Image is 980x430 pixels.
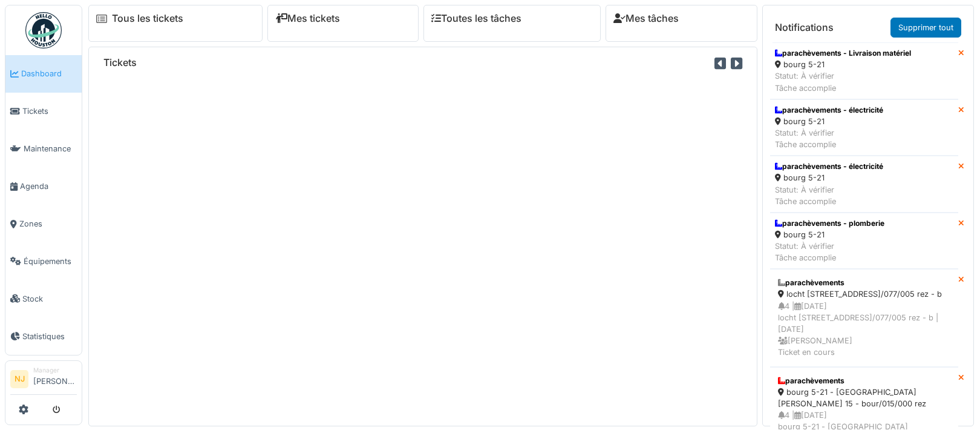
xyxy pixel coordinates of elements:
[22,331,77,342] span: Statistiques
[775,22,834,33] h6: Notifications
[22,105,77,117] span: Tickets
[775,161,883,172] div: parachèvements - électricité
[613,13,679,24] a: Mes tâches
[21,68,77,79] span: Dashboard
[5,55,82,93] a: Dashboard
[25,12,62,48] img: Badge_color-CXgf-gQk.svg
[431,13,521,24] a: Toutes les tâches
[778,300,950,359] div: 4 | [DATE] locht [STREET_ADDRESS]/077/005 rez - b | [DATE] [PERSON_NAME] Ticket en cours
[5,93,82,130] a: Tickets
[33,366,77,375] div: Manager
[775,48,911,59] div: parachèvements - Livraison matériel
[775,229,884,240] div: bourg 5-21
[770,42,958,99] a: parachèvements - Livraison matériel bourg 5-21 Statut: À vérifierTâche accomplie
[775,218,884,229] div: parachèvements - plomberie
[19,218,77,230] span: Zones
[778,288,950,300] div: locht [STREET_ADDRESS]/077/005 rez - b
[10,370,28,388] li: NJ
[5,168,82,205] a: Agenda
[10,366,77,395] a: NJ Manager[PERSON_NAME]
[275,13,340,24] a: Mes tickets
[775,172,883,184] div: bourg 5-21
[5,243,82,280] a: Équipements
[775,184,883,207] div: Statut: À vérifier Tâche accomplie
[775,59,911,70] div: bourg 5-21
[112,13,183,24] a: Tous les tickets
[22,293,77,305] span: Stock
[5,205,82,243] a: Zones
[890,18,961,38] a: Supprimer tout
[770,213,958,270] a: parachèvements - plomberie bourg 5-21 Statut: À vérifierTâche accomplie
[33,366,77,392] li: [PERSON_NAME]
[770,99,958,156] a: parachèvements - électricité bourg 5-21 Statut: À vérifierTâche accomplie
[5,130,82,168] a: Maintenance
[5,280,82,317] a: Stock
[24,143,77,154] span: Maintenance
[770,269,958,366] a: parachèvements locht [STREET_ADDRESS]/077/005 rez - b 4 |[DATE]locht [STREET_ADDRESS]/077/005 rez...
[778,277,950,288] div: parachèvements
[778,386,950,409] div: bourg 5-21 - [GEOGRAPHIC_DATA][PERSON_NAME] 15 - bour/015/000 rez
[20,180,77,192] span: Agenda
[770,156,958,213] a: parachèvements - électricité bourg 5-21 Statut: À vérifierTâche accomplie
[775,105,883,116] div: parachèvements - électricité
[775,240,884,263] div: Statut: À vérifier Tâche accomplie
[775,127,883,150] div: Statut: À vérifier Tâche accomplie
[775,116,883,127] div: bourg 5-21
[24,256,77,267] span: Équipements
[775,70,911,93] div: Statut: À vérifier Tâche accomplie
[103,57,137,68] h6: Tickets
[778,375,950,386] div: parachèvements
[5,317,82,355] a: Statistiques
